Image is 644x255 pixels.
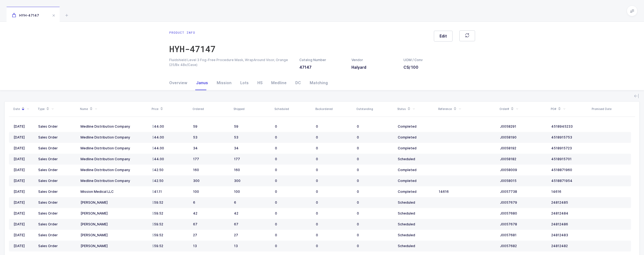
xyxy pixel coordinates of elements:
[234,211,271,216] div: 42
[81,244,148,248] div: [PERSON_NAME]
[234,190,271,194] div: 100
[193,124,230,129] div: 59
[152,200,163,205] span: 59.52
[152,135,164,140] span: 44.00
[236,75,253,90] div: Lots
[274,107,312,111] div: Scheduled
[80,104,148,114] div: Name
[357,233,393,237] div: 0
[551,211,568,215] span: 24812484
[500,157,516,161] span: J0058182
[14,168,34,172] div: [DATE]
[356,107,394,111] div: Outstanding
[551,233,568,237] span: 24812483
[14,200,34,205] div: [DATE]
[38,168,76,172] div: Sales Order
[14,124,34,129] div: [DATE]
[316,190,353,194] div: 0
[351,58,397,62] div: Vendor
[193,244,230,248] div: 13
[275,244,312,248] div: 0
[500,146,516,150] span: J0058192
[193,222,230,226] div: 67
[316,168,353,172] div: 0
[81,135,148,140] div: Medline Distribution Company
[357,222,393,226] div: 0
[81,190,148,194] div: Mission Medical LLC
[316,233,353,237] div: 0
[81,211,148,216] div: [PERSON_NAME]
[38,211,76,216] div: Sales Order
[152,157,164,161] span: 44.00
[14,244,34,248] div: [DATE]
[234,244,271,248] div: 13
[357,168,393,172] div: 0
[500,135,517,140] span: J0058190
[12,13,39,17] span: HYH-47147
[551,168,572,172] span: 4518871960
[193,168,230,172] div: 160
[316,135,353,140] div: 0
[316,244,353,248] div: 0
[38,200,76,205] div: Sales Order
[551,200,568,204] span: 24812485
[398,233,434,237] div: Scheduled
[152,244,163,248] span: 59.52
[38,244,76,248] div: Sales Order
[551,146,572,150] span: 4518915723
[398,211,434,216] div: Scheduled
[316,222,353,226] div: 0
[409,65,418,70] span: / 100
[275,179,312,183] div: 0
[275,190,312,194] div: 0
[81,233,148,237] div: [PERSON_NAME]
[193,179,230,183] div: 300
[499,104,547,114] div: Order#
[38,179,76,183] div: Sales Order
[169,75,192,90] div: Overview
[398,190,434,194] div: Completed
[193,190,230,194] div: 100
[275,211,312,216] div: 0
[193,107,230,111] div: Ordered
[234,200,271,205] div: 6
[234,124,271,129] div: 59
[193,200,230,205] div: 6
[357,190,393,194] div: 0
[398,135,434,140] div: Completed
[275,157,312,161] div: 0
[275,135,312,140] div: 0
[14,222,34,226] div: [DATE]
[169,58,293,67] div: Fluidshield Level 3 Fog-Free Procedure Mask, WrapAround Visor, Orange (25/Bx 4Bx/Case)
[275,233,312,237] div: 0
[38,146,76,150] div: Sales Order
[398,146,434,150] div: Completed
[38,135,76,140] div: Sales Order
[551,222,568,226] span: 24812486
[305,75,328,90] div: Matching
[316,179,353,183] div: 0
[403,65,423,70] h3: CS
[500,190,517,194] span: J0057738
[81,179,148,183] div: Medline Distribution Company
[500,124,516,129] span: J0058291
[291,75,305,90] div: DC
[551,190,561,194] span: 14616
[38,190,76,194] div: Sales Order
[81,222,148,226] div: [PERSON_NAME]
[81,124,148,129] div: Medline Distribution Company
[14,146,34,150] div: [DATE]
[275,124,312,129] div: 0
[13,104,34,114] div: Date
[38,124,76,129] div: Sales Order
[316,124,353,129] div: 0
[357,124,393,129] div: 0
[152,179,164,183] span: 42.50
[551,244,568,248] span: 24812482
[234,179,271,183] div: 300
[551,135,572,139] span: 4518915753
[398,157,434,161] div: Scheduled
[551,104,588,114] div: PO#
[275,168,312,172] div: 0
[212,75,236,90] div: Mission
